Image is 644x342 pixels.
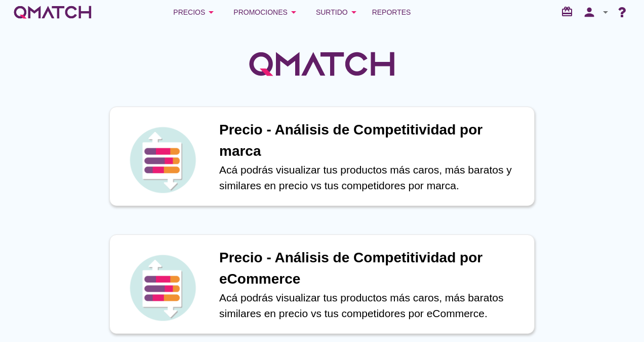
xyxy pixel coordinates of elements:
div: Promociones [233,6,300,18]
h1: Precio - Análisis de Competitividad por eCommerce [219,247,524,290]
div: Surtido [316,6,360,18]
a: iconPrecio - Análisis de Competitividad por marcaAcá podrás visualizar tus productos más caros, m... [95,107,549,206]
span: Reportes [372,6,411,18]
button: Surtido [308,2,368,22]
button: Promociones [225,2,308,22]
i: arrow_drop_down [288,6,300,18]
a: iconPrecio - Análisis de Competitividad por eCommerceAcá podrás visualizar tus productos más caro... [95,234,549,334]
i: arrow_drop_down [599,6,612,18]
img: icon [127,252,198,323]
p: Acá podrás visualizar tus productos más caros, más baratos similares en precio vs tus competidore... [219,290,524,322]
div: Precios [173,6,217,18]
a: Reportes [368,2,415,22]
i: person [579,5,599,19]
img: QMatchLogo [246,39,398,89]
button: Precios [165,2,225,22]
i: redeem [561,6,577,18]
i: arrow_drop_down [348,6,360,18]
h1: Precio - Análisis de Competitividad por marca [219,119,524,162]
i: arrow_drop_down [205,6,217,18]
img: icon [127,124,198,195]
p: Acá podrás visualizar tus productos más caros, más baratos y similares en precio vs tus competido... [219,162,524,194]
a: white-qmatch-logo [12,2,93,22]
